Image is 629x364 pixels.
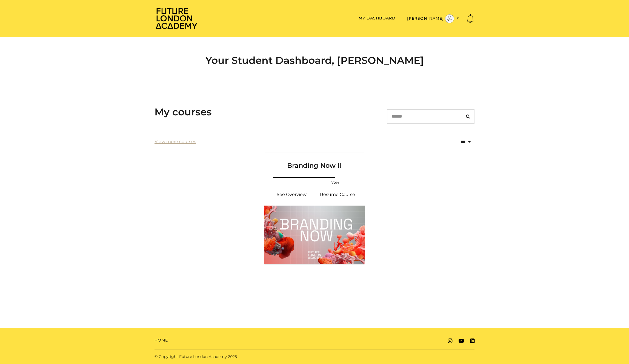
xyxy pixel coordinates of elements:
a: My Dashboard [359,16,396,21]
h3: My courses [155,106,212,118]
a: View more courses [155,138,196,145]
a: Home [155,337,168,343]
h3: Branding Now II [271,153,358,170]
a: Branding Now II: See Overview [268,188,314,201]
div: © Copyright Future London Academy 2025 [150,354,314,360]
select: status [443,135,474,148]
a: Branding Now II [264,153,365,176]
img: Home Page [155,7,198,29]
a: Branding Now II: Resume Course [314,188,361,201]
span: 75% [329,180,342,185]
button: Toggle menu [405,14,461,23]
h2: Your Student Dashboard, [PERSON_NAME] [155,55,474,66]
